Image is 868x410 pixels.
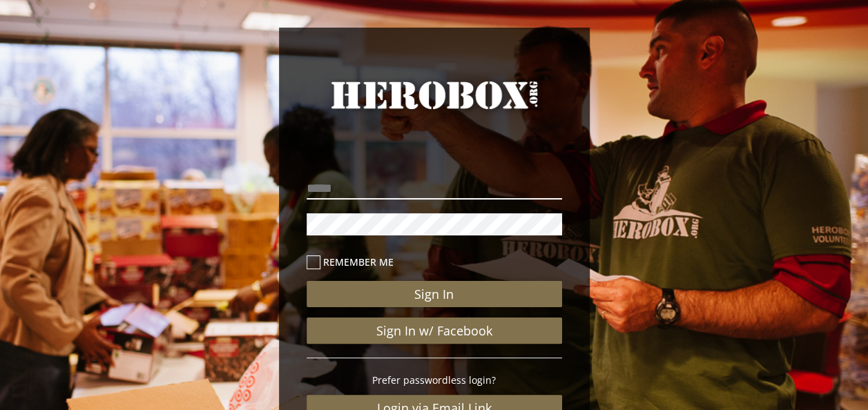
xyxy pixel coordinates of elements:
[307,372,562,388] p: Prefer passwordless login?
[307,76,562,139] a: HeroBox
[307,254,562,270] label: Remember me
[307,318,562,344] a: Sign In w/ Facebook
[307,281,562,307] button: Sign In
